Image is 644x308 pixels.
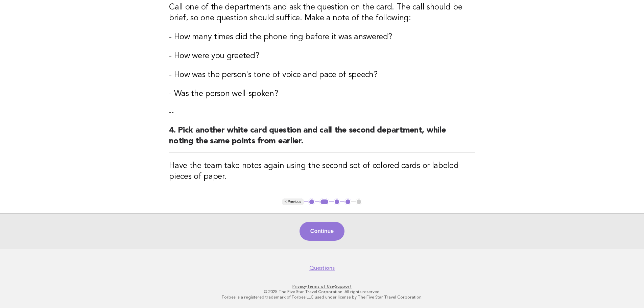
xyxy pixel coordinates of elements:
[169,161,475,182] h3: Have the team take notes again using the second set of colored cards or labeled pieces of paper.
[344,198,351,205] button: 4
[309,265,335,271] a: Questions
[115,294,529,300] p: Forbes is a registered trademark of Forbes LLC used under license by The Five Star Travel Corpora...
[334,198,340,205] button: 3
[308,198,315,205] button: 1
[319,198,329,205] button: 2
[169,51,475,62] h3: - How were you greeted?
[292,284,306,289] a: Privacy
[169,125,475,152] h2: 4. Pick another white card question and call the second department, while noting the same points ...
[115,289,529,294] p: © 2025 The Five Star Travel Corporation. All rights reserved.
[307,284,334,289] a: Terms of Use
[169,108,475,117] p: --
[115,284,529,289] p: · ·
[169,2,475,24] h3: Call one of the departments and ask the question on the card. The call should be brief, so one qu...
[169,32,475,43] h3: - How many times did the phone ring before it was answered?
[335,284,352,289] a: Support
[300,222,344,241] button: Continue
[169,89,475,99] h3: - Was the person well-spoken?
[169,70,475,80] h3: - How was the person's tone of voice and pace of speech?
[282,198,304,205] button: < Previous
